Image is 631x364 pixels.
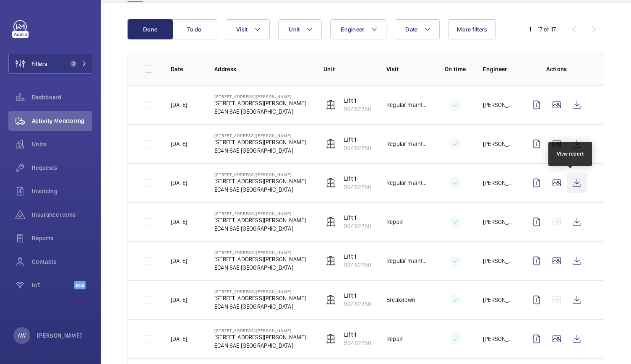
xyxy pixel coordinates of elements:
p: [DATE] [171,335,187,343]
div: 1 – 17 of 17 [529,25,556,34]
p: Unit [323,65,373,73]
p: 99482250 [344,144,371,152]
p: [STREET_ADDRESS][PERSON_NAME] [214,172,306,177]
p: Regular maintenance [386,257,428,265]
button: More filters [448,19,496,39]
button: Done [128,19,173,39]
span: Engineer [341,26,364,33]
p: Repair [386,335,403,343]
p: Repair [386,218,403,226]
p: [PERSON_NAME] [37,331,82,340]
img: elevator.svg [326,295,336,305]
p: 99482250 [344,105,371,113]
span: Units [32,140,92,148]
p: Regular maintenance [386,140,428,148]
p: [DATE] [171,218,187,226]
span: Filters [31,60,47,68]
p: 99482250 [344,261,371,269]
p: EC4N 6AE [GEOGRAPHIC_DATA] [214,341,306,350]
p: [STREET_ADDRESS][PERSON_NAME] [214,333,306,341]
span: Insurance items [32,211,92,219]
p: [STREET_ADDRESS][PERSON_NAME] [214,99,306,107]
button: Date [395,19,440,39]
button: Unit [278,19,322,39]
p: [PERSON_NAME] [483,218,513,226]
p: [STREET_ADDRESS][PERSON_NAME] [214,133,306,138]
p: [STREET_ADDRESS][PERSON_NAME] [214,94,306,99]
p: [DATE] [171,257,187,265]
span: 2 [70,60,77,67]
p: Visit [386,65,428,73]
p: [STREET_ADDRESS][PERSON_NAME] [214,250,306,255]
p: [STREET_ADDRESS][PERSON_NAME] [214,328,306,333]
p: AW [18,331,26,340]
p: EC4N 6AE [GEOGRAPHIC_DATA] [214,302,306,311]
p: EC4N 6AE [GEOGRAPHIC_DATA] [214,224,306,233]
p: [STREET_ADDRESS][PERSON_NAME] [214,211,306,216]
p: Lift 1 [344,135,371,144]
span: Visit [236,26,248,33]
button: Filters2 [8,54,92,74]
img: elevator.svg [326,139,336,149]
p: EC4N 6AE [GEOGRAPHIC_DATA] [214,185,306,194]
p: [PERSON_NAME] [483,257,513,265]
p: Lift 1 [344,330,371,339]
div: View report [557,150,584,158]
p: Regular maintenance [386,179,428,187]
p: Lift 1 [344,174,371,183]
img: elevator.svg [326,217,336,227]
span: Requests [32,164,92,172]
span: Reports [32,234,92,242]
p: Engineer [483,65,513,73]
p: 99482250 [344,222,371,230]
p: On time [441,65,469,73]
p: [STREET_ADDRESS][PERSON_NAME] [214,138,306,146]
button: Engineer [330,19,386,39]
p: 99482250 [344,183,371,191]
p: [PERSON_NAME] [483,101,513,109]
p: [PERSON_NAME] [483,335,513,343]
p: [STREET_ADDRESS][PERSON_NAME] [214,294,306,302]
img: elevator.svg [326,178,336,188]
span: Beta [74,281,86,289]
img: elevator.svg [326,100,336,110]
p: Regular maintenance [386,101,428,109]
span: Dashboard [32,93,92,101]
p: [STREET_ADDRESS][PERSON_NAME] [214,255,306,263]
p: Lift 1 [344,96,371,105]
p: [STREET_ADDRESS][PERSON_NAME] [214,177,306,185]
p: 99482250 [344,300,371,308]
img: elevator.svg [326,256,336,266]
span: More filters [457,26,487,33]
p: [DATE] [171,140,187,148]
span: Activity Monitoring [32,117,92,125]
p: [DATE] [171,179,187,187]
p: [STREET_ADDRESS][PERSON_NAME] [214,216,306,224]
p: Lift 1 [344,252,371,261]
img: elevator.svg [326,334,336,344]
p: Lift 1 [344,213,371,222]
p: EC4N 6AE [GEOGRAPHIC_DATA] [214,263,306,272]
p: Date [171,65,201,73]
p: [DATE] [171,101,187,109]
p: [PERSON_NAME] [483,179,513,187]
span: IoT [32,281,74,289]
p: 99482250 [344,339,371,347]
span: Contacts [32,257,92,266]
p: [PERSON_NAME] [483,140,513,148]
p: Actions [527,65,587,73]
button: Visit [226,19,270,39]
p: Breakdown [386,296,416,304]
p: [STREET_ADDRESS][PERSON_NAME] [214,289,306,294]
span: Unit [289,26,300,33]
p: [DATE] [171,296,187,304]
span: Date [405,26,417,33]
button: To do [172,19,217,39]
p: Address [214,65,310,73]
p: [PERSON_NAME] [483,296,513,304]
p: EC4N 6AE [GEOGRAPHIC_DATA] [214,107,306,116]
span: Invoicing [32,187,92,195]
p: Lift 1 [344,291,371,300]
p: EC4N 6AE [GEOGRAPHIC_DATA] [214,146,306,155]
